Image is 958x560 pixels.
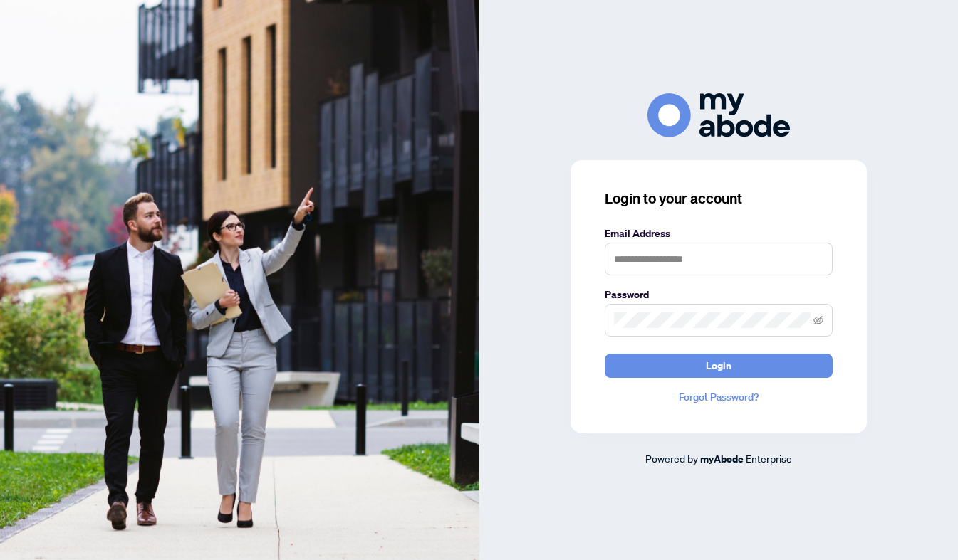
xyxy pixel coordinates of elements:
[605,389,833,405] a: Forgot Password?
[605,226,833,241] label: Email Address
[746,452,792,465] span: Enterprise
[813,315,823,325] span: eye-invisible
[605,354,833,378] button: Login
[605,287,833,302] label: Password
[605,189,833,208] h3: Login to your account
[706,354,731,377] span: Login
[700,451,744,467] a: myAbode
[647,93,790,137] img: ma-logo
[645,452,698,465] span: Powered by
